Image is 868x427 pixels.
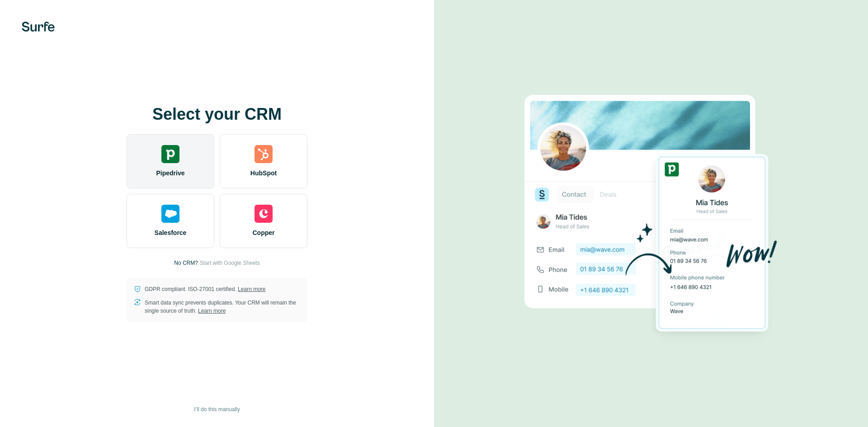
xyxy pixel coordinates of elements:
[255,205,273,223] img: copper's logo
[198,308,226,314] a: Learn more
[174,259,198,267] p: No CRM?
[524,80,778,348] img: PIPEDRIVE image
[194,405,240,413] span: I’ll do this manually
[200,259,260,267] button: Start with Google Sheets
[127,105,307,123] h1: Select your CRM
[145,285,265,293] p: GDPR compliant. ISO-27001 certified.
[238,286,265,292] a: Learn more
[155,228,187,237] span: Salesforce
[22,22,55,32] img: Surfe's logo
[145,299,300,315] p: Smart data sync prevents duplicates. Your CRM will remain the single source of truth.
[188,403,246,416] button: I’ll do this manually
[250,169,277,178] span: HubSpot
[161,145,179,163] img: pipedrive's logo
[253,228,275,237] span: Copper
[161,205,179,223] img: salesforce's logo
[156,169,184,178] span: Pipedrive
[255,145,273,163] img: hubspot's logo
